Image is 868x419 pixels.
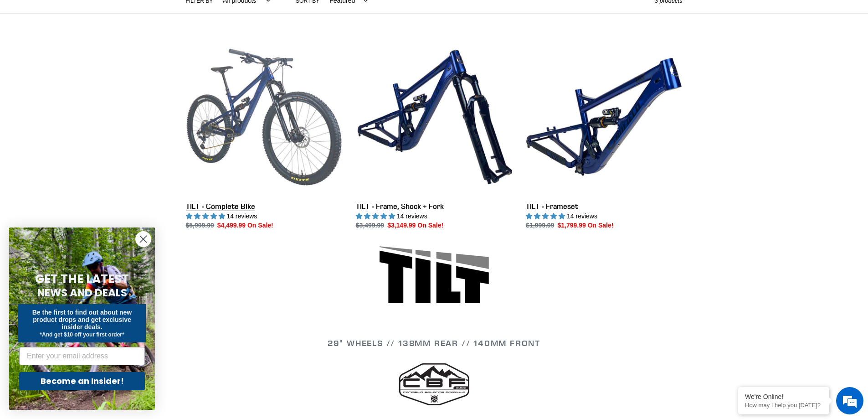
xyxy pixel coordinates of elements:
span: Be the first to find out about new product drops and get exclusive insider deals. [32,309,132,331]
div: We're Online! [745,393,822,400]
span: 29" WHEELS // 138mm REAR // 140mm FRONT [328,338,540,348]
span: GET THE LATEST [35,271,129,287]
button: Become an Insider! [19,372,145,390]
input: Enter your email address [19,347,145,365]
span: *And get $10 off your first order* [40,331,124,338]
p: How may I help you today? [745,402,822,409]
button: Close dialog [135,231,151,247]
span: NEWS AND DEALS [37,285,127,300]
